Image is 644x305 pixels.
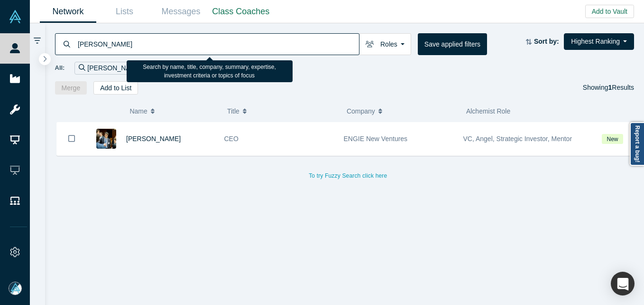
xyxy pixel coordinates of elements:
[40,0,96,23] a: Network
[602,134,623,144] span: New
[463,135,572,143] span: VC, Angel, Strategic Investor, Mentor
[96,0,153,23] a: Lists
[564,33,634,50] button: Highest Ranking
[55,81,87,95] button: Merge
[96,129,116,149] img: Sheeraz Haji's Profile Image
[227,101,337,121] button: Title
[583,81,634,95] div: Showing
[608,84,634,91] span: Results
[55,63,65,73] span: All:
[347,101,375,121] span: Company
[126,135,181,143] a: [PERSON_NAME]
[608,84,612,91] strong: 1
[227,101,239,121] span: Title
[209,0,273,23] a: Class Coaches
[57,122,86,155] button: Bookmark
[630,122,644,166] a: Report a bug!
[302,170,394,182] button: To try Fuzzy Search click here
[347,101,456,121] button: Company
[466,107,510,115] span: Alchemist Role
[129,101,147,121] span: Name
[534,38,559,45] strong: Sort by:
[359,33,411,55] button: Roles
[224,135,239,143] span: CEO
[129,101,217,121] button: Name
[418,33,487,55] button: Save applied filters
[9,10,22,23] img: Alchemist Vault Logo
[74,62,153,75] div: [PERSON_NAME]
[9,282,22,295] img: Mia Scott's Account
[142,63,149,74] button: Remove Filter
[344,135,408,143] span: ENGIE New Ventures
[585,5,634,18] button: Add to Vault
[153,0,209,23] a: Messages
[77,33,359,55] input: Search by name, title, company, summary, expertise, investment criteria or topics of focus
[93,81,138,95] button: Add to List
